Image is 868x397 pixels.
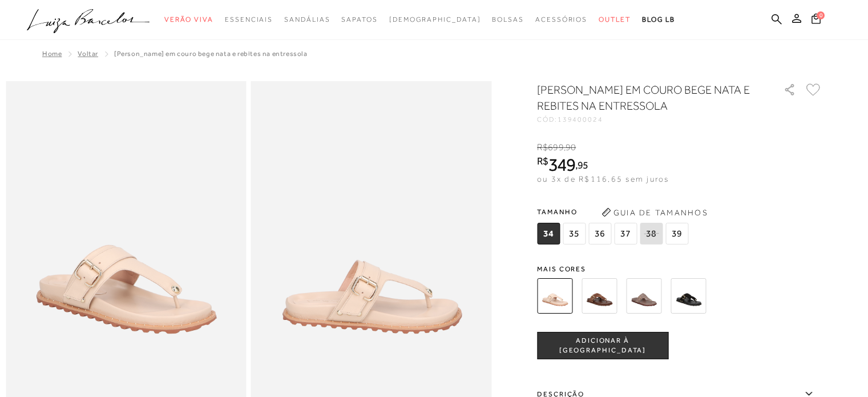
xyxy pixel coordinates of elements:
a: Home [42,50,62,58]
span: 0 [817,11,825,19]
span: 699 [548,142,563,153]
span: Tamanho [537,203,691,220]
button: ADICIONAR À [GEOGRAPHIC_DATA] [537,332,668,359]
span: Sandálias [284,15,330,23]
span: Sapatos [341,15,377,23]
span: Mais cores [537,266,822,272]
span: 349 [548,154,575,175]
span: 35 [563,223,586,244]
a: noSubCategoriesText [164,9,213,30]
span: 38 [640,223,663,244]
a: noSubCategoriesText [535,9,587,30]
a: noSubCategoriesText [284,9,330,30]
a: Voltar [78,50,98,58]
span: Outlet [599,15,631,23]
i: R$ [537,156,548,166]
a: noSubCategoriesText [225,9,273,30]
a: noSubCategoriesText [389,9,481,30]
button: Guia de Tamanhos [597,203,712,222]
a: BLOG LB [642,9,675,30]
i: R$ [537,142,548,153]
span: [PERSON_NAME] EM COURO BEGE NATA E REBITES NA ENTRESSOLA [114,50,308,58]
span: Verão Viva [164,15,213,23]
span: 37 [614,223,637,244]
a: noSubCategoriesText [599,9,631,30]
span: 34 [537,223,560,244]
span: 139400024 [558,115,603,123]
a: noSubCategoriesText [492,9,524,30]
button: 0 [808,13,824,28]
span: ADICIONAR À [GEOGRAPHIC_DATA] [538,336,668,356]
a: noSubCategoriesText [341,9,377,30]
span: ou 3x de R$116,65 sem juros [537,174,669,183]
i: , [575,160,588,170]
span: Bolsas [492,15,524,23]
h1: [PERSON_NAME] EM COURO BEGE NATA E REBITES NA ENTRESSOLA [537,82,751,114]
span: Acessórios [535,15,587,23]
span: 36 [588,223,611,244]
img: SANDÁLIA PAPETE EM COURO CINZA DUMBO E REBITES NA ENTRESSOLA [626,278,661,314]
i: , [564,142,576,153]
span: 95 [578,159,588,171]
span: Essenciais [225,15,273,23]
span: 90 [566,142,576,153]
span: [DEMOGRAPHIC_DATA] [389,15,481,23]
span: BLOG LB [642,15,675,23]
img: SANDÁLIA PAPETE EM COURO PRETO E REBITES NA ENTRESSOLA [671,278,706,314]
div: CÓD: [537,116,765,123]
span: 39 [665,223,688,244]
img: SANDÁLIA PAPETE EM COURO CAFÉ E REBITES NA ENTRESSOLA [582,278,617,314]
img: SANDÁLIA PAPETE EM COURO BEGE NATA E REBITES NA ENTRESSOLA [537,278,572,314]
